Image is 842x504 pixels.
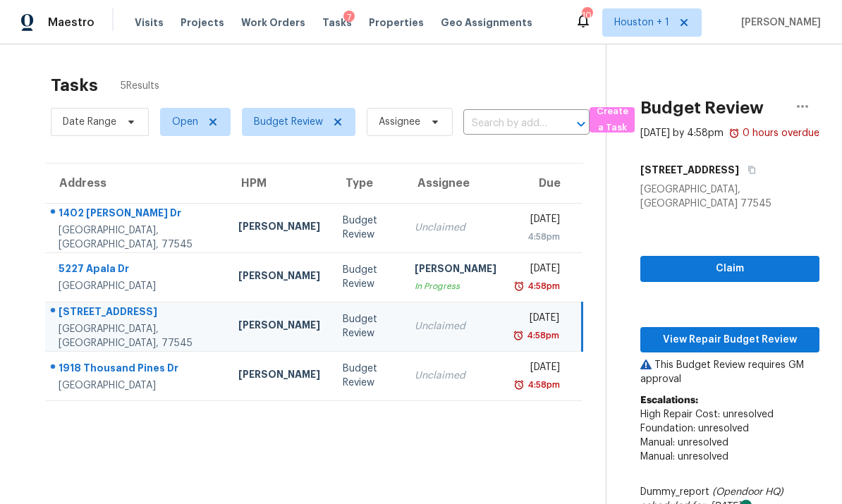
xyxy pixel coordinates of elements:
div: [PERSON_NAME] [238,367,320,385]
div: [PERSON_NAME] [238,219,320,237]
div: [GEOGRAPHIC_DATA] [59,279,216,293]
button: Open [571,114,591,134]
div: 4:58pm [519,230,560,244]
span: 5 Results [121,79,159,93]
span: Date Range [63,115,116,129]
th: Assignee [403,164,508,203]
button: View Repair Budget Review [640,327,819,353]
h2: Tasks [51,78,98,92]
i: (Opendoor HQ) [712,487,783,497]
div: [GEOGRAPHIC_DATA], [GEOGRAPHIC_DATA], 77545 [59,322,216,350]
img: Overdue Alarm Icon [513,378,525,392]
div: Unclaimed [415,319,496,333]
div: [DATE] [519,311,559,328]
div: In Progress [415,279,496,293]
button: Copy Address [739,157,758,183]
div: Budget Review [343,263,392,291]
div: [GEOGRAPHIC_DATA], [GEOGRAPHIC_DATA], 77545 [59,223,216,252]
button: Create a Task [590,107,635,133]
span: Projects [181,16,224,30]
input: Search by address [463,113,550,135]
span: Properties [369,16,424,30]
th: Address [45,164,227,203]
img: Overdue Alarm Icon [728,126,740,140]
span: Geo Assignments [441,16,532,30]
div: 7 [343,11,355,25]
th: HPM [227,164,331,203]
div: [STREET_ADDRESS] [59,305,216,322]
img: Overdue Alarm Icon [513,328,524,343]
div: [DATE] [519,360,560,378]
div: [DATE] [519,262,560,279]
span: Houston + 1 [614,16,669,30]
div: 5227 Apala Dr [59,262,216,279]
div: [PERSON_NAME] [238,269,320,286]
span: Maestro [48,16,94,30]
th: Due [508,164,582,203]
div: Unclaimed [415,221,496,235]
div: 10 [582,8,592,23]
div: Budget Review [343,214,392,242]
b: Escalations: [640,395,698,405]
span: Claim [652,260,808,278]
span: Tasks [322,18,352,27]
div: [PERSON_NAME] [238,318,320,336]
span: Visits [135,16,164,30]
p: This Budget Review requires GM approval [640,358,819,386]
div: Unclaimed [415,369,496,383]
span: Manual: unresolved [640,452,728,462]
span: [PERSON_NAME] [736,16,821,30]
div: 4:58pm [525,279,560,293]
div: 4:58pm [524,328,559,343]
h5: [STREET_ADDRESS] [640,163,739,177]
span: Work Orders [241,16,305,30]
div: Budget Review [343,312,392,340]
div: 1402 [PERSON_NAME] Dr [59,206,216,223]
span: Create a Task [597,104,628,136]
div: [PERSON_NAME] [415,262,496,279]
div: [GEOGRAPHIC_DATA], [GEOGRAPHIC_DATA] 77545 [640,183,819,211]
button: Claim [640,256,819,282]
span: Foundation: unresolved [640,424,749,434]
span: View Repair Budget Review [652,331,808,349]
span: Manual: unresolved [640,438,728,448]
th: Type [331,164,403,203]
h2: Budget Review [640,101,764,115]
span: Assignee [379,115,420,129]
div: 1918 Thousand Pines Dr [59,361,216,379]
div: Budget Review [343,362,392,390]
div: 0 hours overdue [740,126,819,140]
span: High Repair Cost: unresolved [640,410,774,419]
div: [DATE] [519,212,560,230]
div: [DATE] by 4:58pm [640,126,724,140]
img: Overdue Alarm Icon [513,279,525,293]
span: Open [172,115,198,129]
div: 4:58pm [525,378,560,392]
span: Budget Review [254,115,323,129]
div: [GEOGRAPHIC_DATA] [59,379,216,393]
